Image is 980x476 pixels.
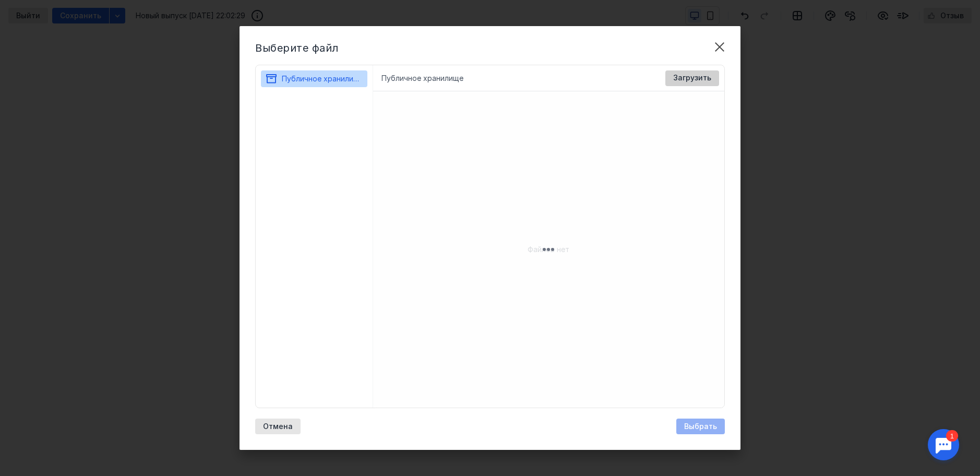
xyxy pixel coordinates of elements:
[263,422,293,431] span: Отмена
[255,419,301,434] button: Отмена
[23,6,35,18] div: 1
[673,74,711,82] span: Загрузить
[265,70,363,87] button: Публичное хранилище
[255,42,339,54] span: Выберите файл
[282,74,364,83] span: Публичное хранилище
[665,70,719,86] button: Загрузить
